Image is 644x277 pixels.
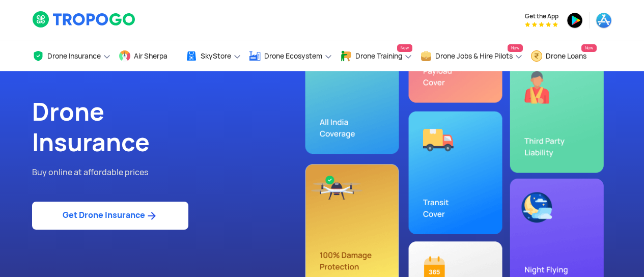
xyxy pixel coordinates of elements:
img: ic_arrow_forward_blue.svg [145,210,158,222]
span: Air Sherpa [134,52,167,60]
span: SkyStore [201,52,231,60]
span: Get the App [525,12,558,20]
img: ic_appstore.png [596,12,612,29]
a: Drone LoansNew [530,41,597,71]
img: logoHeader.svg [32,11,136,28]
span: New [397,44,412,52]
a: SkyStore [185,41,241,71]
a: Drone Jobs & Hire PilotsNew [420,41,523,71]
img: ic_playstore.png [567,12,583,29]
a: Air Sherpa [119,41,178,71]
span: New [581,44,597,52]
span: Drone Ecosystem [264,52,322,60]
span: Drone Jobs & Hire Pilots [435,52,513,60]
span: New [508,44,523,52]
a: Drone TrainingNew [340,41,412,71]
h1: Drone Insurance [32,97,315,158]
a: Drone Insurance [32,41,111,71]
span: Drone Insurance [47,52,101,60]
a: Get Drone Insurance [32,202,188,230]
a: Drone Ecosystem [249,41,332,71]
span: Drone Training [355,52,402,60]
span: Drone Loans [546,52,586,60]
p: Buy online at affordable prices [32,166,315,179]
img: App Raking [525,22,558,27]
